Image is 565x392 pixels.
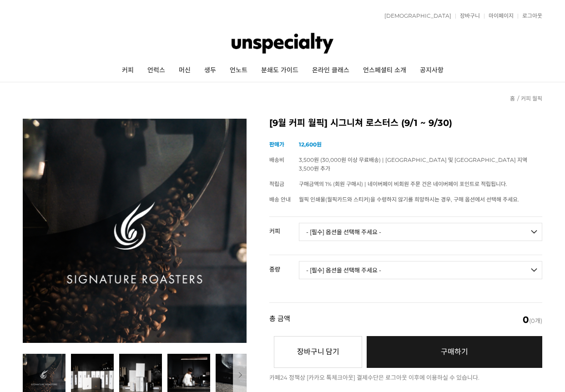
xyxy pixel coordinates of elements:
a: 홈 [510,95,515,102]
span: 3,500원 (30,000원 이상 무료배송) | [GEOGRAPHIC_DATA] 및 [GEOGRAPHIC_DATA] 지역 3,500원 추가 [299,156,527,172]
em: 0 [523,314,529,325]
span: 적립금 [269,181,284,187]
th: 커피 [269,217,299,238]
a: 마이페이지 [484,13,514,19]
strong: 12,600원 [299,141,322,148]
img: [9월 커피 월픽] 시그니쳐 로스터스 (9/1 ~ 9/30) [23,119,247,343]
a: 언럭스 [141,59,172,82]
a: [DEMOGRAPHIC_DATA] [380,13,451,19]
h2: [9월 커피 월픽] 시그니쳐 로스터스 (9/1 ~ 9/30) [269,119,542,128]
a: 공지사항 [413,59,450,82]
a: 언스페셜티 소개 [356,59,413,82]
img: 언스페셜티 몰 [232,30,334,57]
a: 커피 [115,59,141,82]
th: 중량 [269,255,299,276]
a: 생두 [197,59,223,82]
a: 커피 월픽 [521,95,542,102]
a: 분쇄도 가이드 [254,59,305,82]
button: 장바구니 담기 [274,336,362,368]
span: 구매금액의 1% (회원 구매시) | 네이버페이 비회원 주문 건은 네이버페이 포인트로 적립됩니다. [299,181,507,187]
span: 구매하기 [441,347,468,356]
span: 판매가 [269,141,284,148]
span: 배송 안내 [269,196,291,203]
a: 온라인 클래스 [305,59,356,82]
a: 장바구니 [455,13,480,19]
a: 구매하기 [367,336,542,368]
span: 월픽 인쇄물(월픽카드와 스티커)을 수령하지 않기를 희망하시는 경우, 구매 옵션에서 선택해 주세요. [299,196,519,203]
span: 배송비 [269,156,284,163]
a: 머신 [172,59,197,82]
strong: 총 금액 [269,315,290,324]
a: 언노트 [223,59,254,82]
a: 로그아웃 [518,13,542,19]
div: 카페24 정책상 [카카오 톡체크아웃] 결제수단은 로그아웃 이후에 이용하실 수 있습니다. [269,375,542,381]
span: (0개) [523,315,542,324]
